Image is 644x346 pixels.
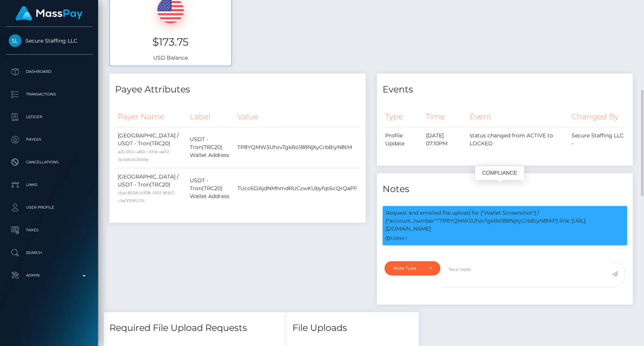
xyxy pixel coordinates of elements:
img: MassPay Logo [15,6,83,21]
p: Payees [9,134,89,145]
td: Profile Update [383,127,423,152]
a: Dashboard [6,62,92,81]
a: Search [6,243,92,262]
a: Taxes [6,221,92,240]
td: [GEOGRAPHIC_DATA] / USDT - Tron(TRC20) [115,127,187,168]
button: Note Type [384,261,440,275]
a: Payees [6,130,92,149]
td: USDT - Tron(TRC20) Wallet Address [187,168,235,209]
p: Cancellations [9,157,89,168]
a: User Profile [6,198,92,217]
a: Links [6,175,92,194]
td: Secure Staffing LLC - [569,127,627,152]
p: Ledger [9,111,89,123]
th: Label [187,106,235,127]
th: Value [234,106,360,127]
td: status changed from ACTIVE to LOCKED [467,127,569,152]
p: Search [9,247,89,258]
td: [GEOGRAPHIC_DATA] / USDT - Tron(TRC20) [115,168,187,209]
th: Type [383,106,423,127]
th: Changed By [569,106,627,127]
p: Request and emailed file upload for ["Wallet Screenshot"] / {"account_number":"TP8YQMW3UhzvTgkRo1... [386,209,624,233]
th: Payer Name [115,106,187,127]
h4: File Uploads [292,321,413,335]
p: User Profile [9,202,89,213]
h4: Notes [383,183,627,196]
h4: Required File Upload Requests [109,321,281,335]
small: cbec8368-b908-496f-86b0-c3e00196127c [118,190,175,203]
div: Note Type [393,265,423,271]
a: Transactions [6,85,92,104]
p: Taxes [9,225,89,236]
p: Dashboard [9,66,89,77]
p: Admin [9,270,89,281]
div: COMPLIANCE [475,166,524,180]
small: a2b3f61c-a82c-495b-aef2-3e3d6462669e [118,149,170,162]
td: [DATE] 07:10PM [423,127,467,152]
span: Secure Staffing LLC [6,37,92,44]
td: USDT - Tron(TRC20) Wallet Address [187,127,235,168]
a: Ledger [6,108,92,126]
p: Transactions [9,89,89,100]
td: TUcc6DAjdNMhmdRUCzwKUbyfqt6cQrQaPF [234,168,360,209]
a: Cancellations [6,153,92,172]
small: 7:10PM / [386,236,407,241]
img: Secure Staffing LLC [9,34,22,47]
h4: Events [383,83,627,96]
th: Event [467,106,569,127]
td: TP8YQMW3UhzvTgkRo188NjXyCrbBiyN8tM [234,127,360,168]
a: Admin [6,266,92,285]
h3: $173.75 [115,35,226,49]
h4: Payee Attributes [115,83,360,96]
p: Links [9,179,89,191]
th: Time [423,106,467,127]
